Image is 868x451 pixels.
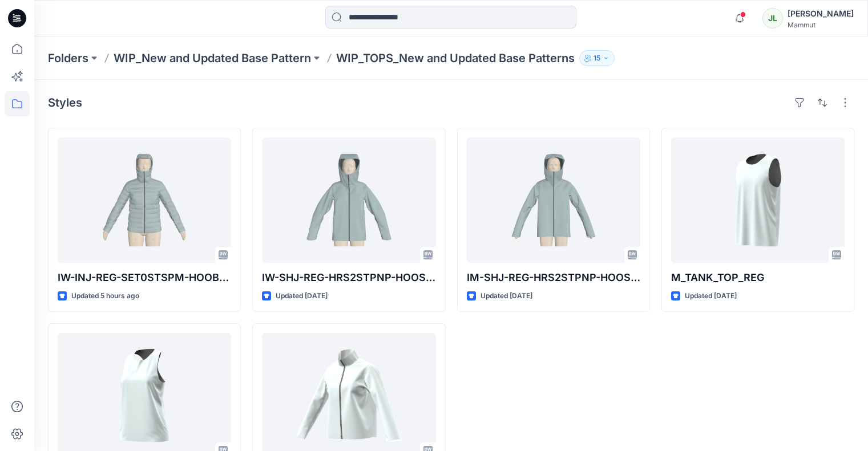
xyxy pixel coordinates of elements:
a: WIP_New and Updated Base Pattern [114,50,311,66]
p: IW-SHJ-REG-HRS2STPNP-HOOS10-2025-08_WIP [262,270,435,286]
div: [PERSON_NAME] [788,7,854,21]
p: Updated [DATE] [276,290,328,302]
a: M_TANK_TOP_REG [671,137,845,263]
div: JL [762,8,783,29]
a: IW-INJ-REG-SET0STSPM-HOOB10-FW27 [58,137,231,263]
a: IM-SHJ-REG-HRS2STPNP-HOOS00-2025-08_WIP [467,137,640,263]
a: Folders [48,50,88,66]
p: WIP_TOPS_New and Updated Base Patterns [336,50,575,66]
button: 15 [579,50,615,66]
p: Updated [DATE] [685,290,737,302]
p: IW-INJ-REG-SET0STSPM-HOOB10-FW27 [58,270,231,286]
p: 15 [594,52,600,64]
p: Updated 5 hours ago [71,290,139,302]
p: Updated [DATE] [481,290,532,302]
p: M_TANK_TOP_REG [671,270,845,286]
h4: Styles [48,96,82,109]
a: IW-SHJ-REG-HRS2STPNP-HOOS10-2025-08_WIP [262,137,435,263]
div: Mammut [788,21,854,29]
p: IM-SHJ-REG-HRS2STPNP-HOOS00-2025-08_WIP [467,270,640,286]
